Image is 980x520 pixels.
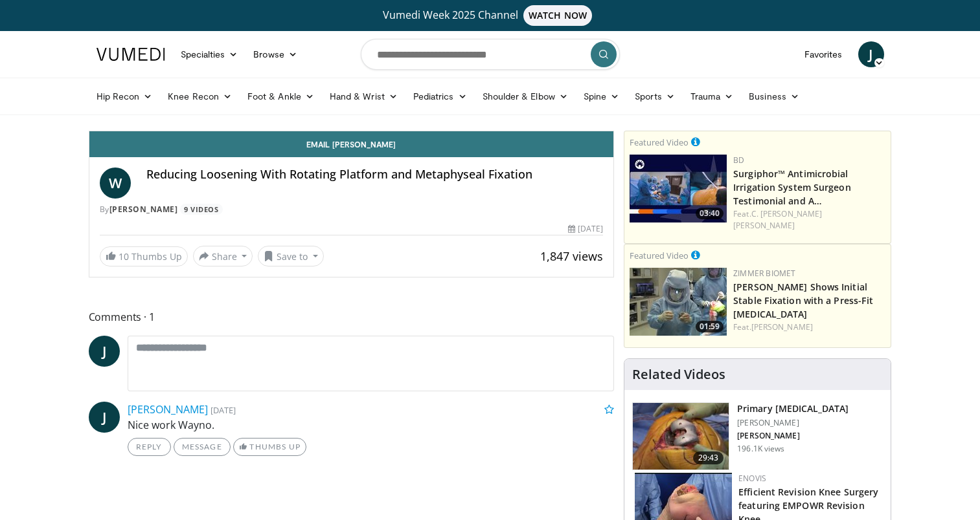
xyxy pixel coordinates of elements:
p: 196.1K views [737,444,784,454]
a: Hand & Wrist [322,83,405,109]
a: Business [741,83,807,109]
a: 29:43 Primary [MEDICAL_DATA] [PERSON_NAME] [PERSON_NAME] 196.1K views [632,402,883,471]
p: [PERSON_NAME] [737,431,849,441]
a: Vumedi Week 2025 ChannelWATCH NOW [98,5,882,26]
a: Reply [128,438,171,456]
a: Pediatrics [405,83,475,109]
a: 10 Thumbs Up [100,246,188,266]
small: Featured Video [630,250,689,261]
div: By [100,204,604,215]
input: Search topics, interventions [361,39,620,70]
a: 9 Videos [180,204,223,215]
a: Enovis [738,473,766,484]
img: 297061_3.png.150x105_q85_crop-smart_upscale.jpg [633,403,729,470]
img: 6bc46ad6-b634-4876-a934-24d4e08d5fac.150x105_q85_crop-smart_upscale.jpg [630,268,727,336]
span: 03:40 [696,208,724,219]
a: Browse [245,41,305,67]
a: [PERSON_NAME] [109,204,178,215]
a: 03:40 [630,155,727,222]
a: J [89,336,120,367]
small: Featured Video [630,136,689,148]
a: Foot & Ankle [240,83,322,109]
div: Feat. [733,321,885,333]
div: [DATE] [568,223,603,235]
a: Sports [627,83,683,109]
a: Surgiphor™ Antimicrobial Irrigation System Surgeon Testimonial and A… [733,168,851,207]
h3: Primary [MEDICAL_DATA] [737,402,849,415]
a: Message [174,438,231,456]
span: Comments 1 [89,309,615,325]
span: WATCH NOW [523,5,592,26]
a: W [100,168,131,199]
a: J [858,41,884,67]
a: Specialties [173,41,246,67]
img: 70422da6-974a-44ac-bf9d-78c82a89d891.150x105_q85_crop-smart_upscale.jpg [630,155,727,222]
a: J [89,402,120,433]
a: Shoulder & Elbow [475,83,576,109]
h4: Related Videos [632,367,725,382]
a: Knee Recon [160,83,240,109]
a: C. [PERSON_NAME] [PERSON_NAME] [733,208,822,231]
p: [PERSON_NAME] [737,418,849,428]
button: Save to [258,246,324,266]
div: Feat. [733,208,885,232]
a: Email [PERSON_NAME] [89,131,614,157]
a: Hip Recon [89,83,161,109]
a: [PERSON_NAME] [751,321,813,332]
a: Favorites [797,41,850,67]
a: [PERSON_NAME] [128,402,208,417]
button: Share [193,246,253,266]
span: 29:43 [693,451,724,464]
small: [DATE] [211,404,236,416]
a: [PERSON_NAME] Shows Initial Stable Fixation with a Press-Fit [MEDICAL_DATA] [733,281,873,320]
a: Spine [576,83,627,109]
a: 01:59 [630,268,727,336]
h4: Reducing Loosening With Rotating Platform and Metaphyseal Fixation [146,168,604,182]
img: VuMedi Logo [97,48,165,61]
a: BD [733,155,744,166]
span: 01:59 [696,321,724,332]
span: 10 [119,250,129,263]
a: Thumbs Up [233,438,306,456]
a: Trauma [683,83,742,109]
a: Zimmer Biomet [733,268,795,279]
span: 1,847 views [540,248,603,264]
p: Nice work Wayno. [128,417,615,433]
